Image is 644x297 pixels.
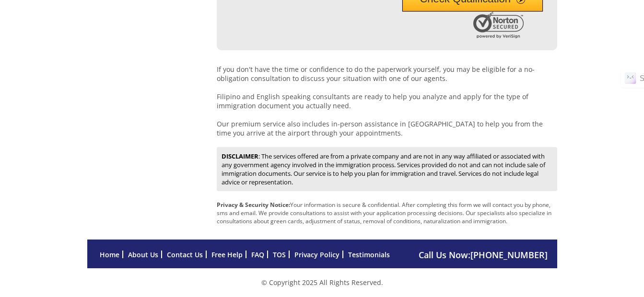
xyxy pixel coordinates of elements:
a: Contact Us [167,250,203,259]
a: Home [100,250,119,259]
img: Norton Secured [473,11,526,38]
a: About Us [128,250,158,259]
strong: DISCLAIMER [222,152,258,160]
p: © Copyright 2025 All Rights Reserved. [87,278,557,287]
p: Your information is secure & confidential. After completing this form we will contact you by phon... [217,201,557,225]
strong: Privacy & Security Notice: [217,201,290,209]
a: Testimonials [348,250,390,259]
a: Privacy Policy [294,250,340,259]
a: FAQ [251,250,264,259]
a: TOS [273,250,286,259]
div: : The services offered are from a private company and are not in any way affiliated or associated... [217,147,557,191]
span: Call Us Now: [419,249,548,261]
a: Free Help [211,250,243,259]
p: If you don't have the time or confidence to do the paperwork yourself, you may be eligible for a ... [217,65,557,137]
a: [PHONE_NUMBER] [470,249,548,261]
